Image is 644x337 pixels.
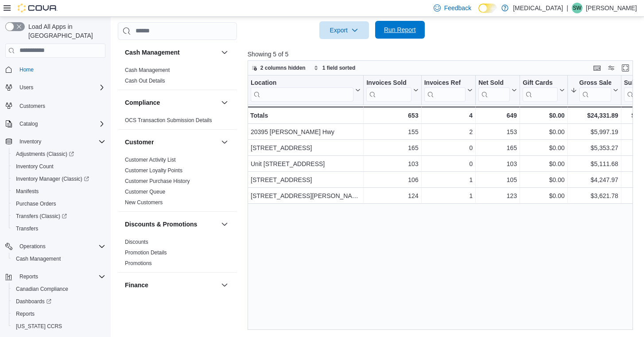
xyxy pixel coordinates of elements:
span: Customers [16,100,105,111]
span: Washington CCRS [12,321,105,332]
div: 0 [424,143,472,153]
div: $0.00 [523,190,565,201]
a: Promotion Details [125,250,167,256]
button: Inventory [2,135,109,148]
div: 103 [478,159,517,169]
span: Operations [19,243,46,250]
div: Unit [STREET_ADDRESS] [251,159,361,169]
div: Location [251,79,353,87]
a: Promotions [125,260,152,266]
span: Discounts [125,238,148,246]
span: Canadian Compliance [16,285,68,293]
span: Operations [16,241,105,252]
div: 165 [366,143,418,153]
a: Customer Purchase History [125,178,190,184]
a: Inventory Manager (Classic) [9,173,109,185]
span: Reports [19,273,38,280]
div: Invoices Sold [366,79,411,87]
a: Customer Loyalty Points [125,167,182,174]
div: Sonny Wong [572,3,582,13]
a: Customers [16,101,49,111]
div: Gross Sales [579,79,611,87]
button: Operations [16,241,49,252]
span: Cash Management [12,254,105,264]
button: Inventory [16,136,45,147]
button: Users [2,81,109,94]
div: $5,997.19 [570,127,618,137]
div: 649 [478,110,517,121]
button: Catalog [2,118,109,130]
button: Gross Sales [570,79,618,102]
button: Users [16,82,37,93]
span: Manifests [12,186,105,197]
button: 2 columns hidden [248,63,309,73]
div: 124 [366,190,418,201]
p: [PERSON_NAME] [586,3,637,13]
span: Inventory Count [16,163,54,170]
span: Purchase Orders [12,198,105,209]
div: 653 [366,110,418,121]
span: New Customers [125,199,163,206]
div: 2 [424,127,472,137]
a: Cash Management [12,254,64,264]
a: Cash Management [125,67,170,73]
span: Inventory [19,138,41,145]
a: Discounts [125,239,148,245]
div: Cash Management [118,65,237,90]
button: Customer [219,137,230,147]
div: $0.00 [523,110,565,121]
div: Net Sold [478,79,510,102]
button: Display options [606,63,617,73]
div: $5,111.68 [570,159,618,169]
a: Customer Activity List [125,157,176,163]
h3: Compliance [125,98,160,107]
span: Transfers (Classic) [12,211,105,222]
button: Customers [2,99,109,112]
a: Transfers (Classic) [12,211,70,222]
a: New Customers [125,199,163,206]
div: Customer [118,155,237,211]
h3: Cash Management [125,48,180,57]
a: Dashboards [9,295,109,308]
span: Cash Management [125,67,170,74]
span: [US_STATE] CCRS [16,323,62,330]
a: Transfers (Classic) [9,210,109,222]
a: [US_STATE] CCRS [12,321,66,332]
button: Catalog [16,119,41,129]
input: Dark Mode [478,4,497,13]
span: Inventory [16,136,105,147]
span: 1 field sorted [322,64,356,71]
button: Net Sold [478,79,517,102]
button: Compliance [219,97,230,108]
span: SW [573,3,581,13]
div: 105 [478,174,517,185]
span: Canadian Compliance [12,284,105,294]
h3: Discounts & Promotions [125,220,197,229]
button: Operations [2,240,109,253]
span: Load All Apps in [GEOGRAPHIC_DATA] [25,22,105,40]
button: Compliance [125,98,217,107]
button: Enter fullscreen [620,63,631,73]
span: Customer Purchase History [125,178,190,185]
button: Discounts & Promotions [125,220,217,229]
div: $0.00 [523,174,565,185]
div: Totals [250,110,361,121]
div: 20395 [PERSON_NAME] Hwy [251,127,361,137]
div: Compliance [118,115,237,129]
div: Gross Sales [579,79,611,102]
span: Dashboards [12,296,105,307]
div: 4 [424,110,472,121]
h3: Customer [125,138,154,147]
div: $4,247.97 [570,174,618,185]
button: Transfers [9,222,109,235]
button: Discounts & Promotions [219,219,230,230]
button: Run Report [375,21,425,39]
span: Run Report [384,25,416,34]
button: [US_STATE] CCRS [9,320,109,333]
button: Purchase Orders [9,198,109,210]
button: Reports [9,308,109,320]
div: $5,353.27 [570,143,618,153]
div: Net Sold [478,79,510,87]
